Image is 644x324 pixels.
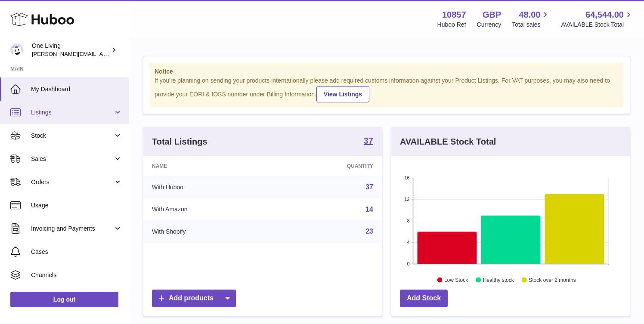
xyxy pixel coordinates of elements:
span: Listings [31,108,113,117]
strong: GBP [483,9,501,21]
a: Add Stock [400,290,448,307]
a: 23 [365,228,373,235]
th: Name [143,156,274,176]
th: Quantity [274,156,382,176]
h3: Total Listings [152,136,207,148]
td: With Amazon [143,198,274,221]
td: With Shopify [143,220,274,243]
text: Stock over 2 months [529,277,576,283]
text: Low Stock [444,277,468,283]
strong: 37 [364,136,373,145]
div: One Living [32,42,109,58]
img: Jessica@oneliving.com [10,43,23,56]
text: 12 [404,197,409,202]
span: Stock [31,132,113,140]
span: Sales [31,155,113,163]
text: Healthy stock [483,277,514,283]
a: 14 [365,206,373,213]
text: 16 [404,175,409,180]
a: Add products [152,290,236,307]
span: Orders [31,178,113,186]
h3: AVAILABLE Stock Total [400,136,496,148]
span: 64,544.00 [585,9,624,21]
div: Huboo Ref [437,21,466,29]
text: 4 [407,240,409,245]
a: 64,544.00 AVAILABLE Stock Total [561,9,634,29]
div: Currency [477,21,502,29]
span: Cases [31,248,122,256]
a: 37 [365,183,373,191]
span: [PERSON_NAME][EMAIL_ADDRESS][DOMAIN_NAME] [32,50,173,57]
strong: Notice [155,68,619,76]
span: AVAILABLE Stock Total [561,21,634,29]
a: Log out [10,292,118,307]
text: 0 [407,261,409,266]
td: With Huboo [143,176,274,198]
span: Total sales [512,21,550,29]
strong: 10857 [442,9,466,21]
a: View Listings [316,86,369,102]
a: 37 [364,136,373,147]
span: Channels [31,271,122,279]
a: 48.00 Total sales [512,9,550,29]
span: 48.00 [519,9,540,21]
text: 8 [407,218,409,223]
span: Usage [31,201,122,210]
span: Invoicing and Payments [31,225,113,233]
span: My Dashboard [31,85,122,93]
div: If you're planning on sending your products internationally please add required customs informati... [155,77,619,102]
